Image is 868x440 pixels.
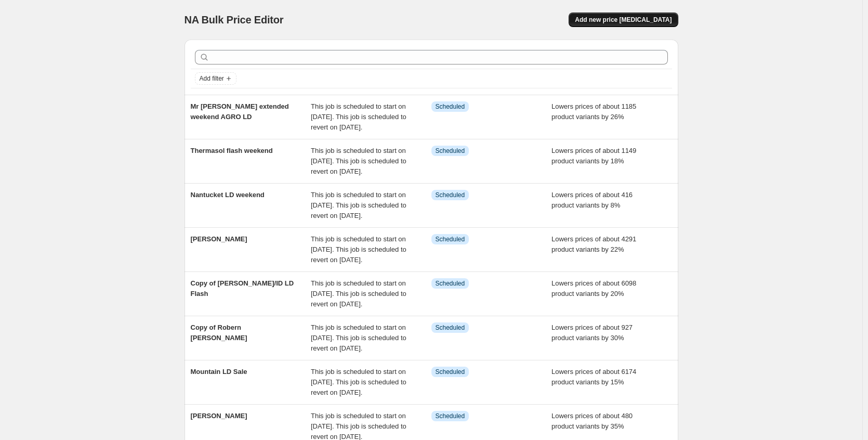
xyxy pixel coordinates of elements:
[191,368,247,376] span: Mountain LD Sale
[551,102,636,121] span: Lowers prices of about 1185 product variants by 26%
[311,191,406,219] span: This job is scheduled to start on [DATE]. This job is scheduled to revert on [DATE].
[575,16,672,24] span: Add new price [MEDICAL_DATA]
[569,12,678,27] button: Add new price [MEDICAL_DATA]
[551,368,636,386] span: Lowers prices of about 6174 product variants by 15%
[191,191,265,199] span: Nantucket LD weekend
[191,279,294,297] span: Copy of [PERSON_NAME]/ID LD Flash
[436,279,465,288] span: Scheduled
[436,323,465,332] span: Scheduled
[551,191,633,209] span: Lowers prices of about 416 product variants by 8%
[311,235,406,264] span: This job is scheduled to start on [DATE]. This job is scheduled to revert on [DATE].
[436,235,465,243] span: Scheduled
[311,102,406,131] span: This job is scheduled to start on [DATE]. This job is scheduled to revert on [DATE].
[436,147,465,155] span: Scheduled
[311,147,406,175] span: This job is scheduled to start on [DATE]. This job is scheduled to revert on [DATE].
[436,191,465,199] span: Scheduled
[551,412,633,430] span: Lowers prices of about 480 product variants by 35%
[195,72,236,85] button: Add filter
[311,368,406,396] span: This job is scheduled to start on [DATE]. This job is scheduled to revert on [DATE].
[551,147,636,165] span: Lowers prices of about 1149 product variants by 18%
[551,323,633,342] span: Lowers prices of about 927 product variants by 30%
[200,74,224,83] span: Add filter
[551,279,636,297] span: Lowers prices of about 6098 product variants by 20%
[436,412,465,420] span: Scheduled
[311,279,406,308] span: This job is scheduled to start on [DATE]. This job is scheduled to revert on [DATE].
[311,323,406,352] span: This job is scheduled to start on [DATE]. This job is scheduled to revert on [DATE].
[185,14,284,25] span: NA Bulk Price Editor
[436,102,465,111] span: Scheduled
[191,412,247,420] span: [PERSON_NAME]
[551,235,636,253] span: Lowers prices of about 4291 product variants by 22%
[191,147,273,154] span: Thermasol flash weekend
[191,323,247,342] span: Copy of Robern [PERSON_NAME]
[436,368,465,376] span: Scheduled
[191,235,247,243] span: [PERSON_NAME]
[191,102,289,121] span: Mr [PERSON_NAME] extended weekend AGRO LD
